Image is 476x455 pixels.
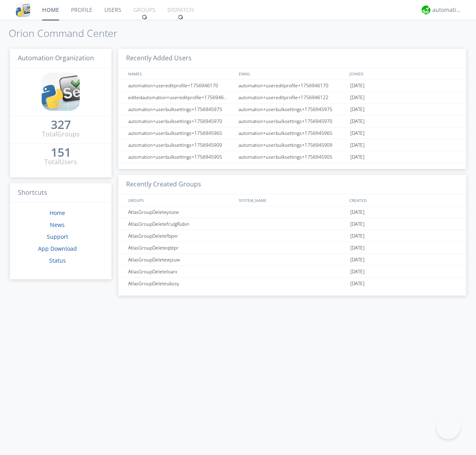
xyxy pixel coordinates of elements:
[347,194,459,206] div: CREATED
[126,127,236,139] div: automation+userbulksettings+1756945965
[51,148,71,156] div: 151
[18,54,94,62] span: Automation Organization
[350,218,365,230] span: [DATE]
[126,151,236,163] div: automation+userbulksettings+1756945905
[237,194,347,206] div: SYSTEM_NAME
[236,115,348,127] div: automation+userbulksettings+1756945970
[236,80,348,91] div: automation+usereditprofile+1756946170
[126,218,236,230] div: AtlasGroupDeletefculgRubin
[350,206,365,218] span: [DATE]
[118,266,466,278] a: AtlasGroupDeleteloarx[DATE]
[42,73,80,111] img: cddb5a64eb264b2086981ab96f4c1ba7
[126,80,236,91] div: automation+usereditprofile+1756946170
[126,206,236,218] div: AtlasGroupDeleteyiozw
[50,221,65,228] a: News
[118,115,466,127] a: automation+userbulksettings+1756945970automation+userbulksettings+1756945970[DATE]
[350,254,365,266] span: [DATE]
[118,278,466,290] a: AtlasGroupDeleteubssy[DATE]
[44,157,77,167] div: Total Users
[42,130,80,139] div: Total Groups
[422,6,430,14] img: d2d01cd9b4174d08988066c6d424eccd
[50,209,65,217] a: Home
[236,127,348,139] div: automation+userbulksettings+1756945965
[350,278,365,290] span: [DATE]
[118,175,466,194] h3: Recently Created Groups
[118,218,466,230] a: AtlasGroupDeletefculgRubin[DATE]
[236,151,348,163] div: automation+userbulksettings+1756945905
[126,230,236,242] div: AtlasGroupDeletefbpxr
[118,104,466,115] a: automation+userbulksettings+1756945975automation+userbulksettings+1756945975[DATE]
[350,139,365,151] span: [DATE]
[118,151,466,163] a: automation+userbulksettings+1756945905automation+userbulksettings+1756945905[DATE]
[49,257,66,264] a: Status
[350,266,365,278] span: [DATE]
[51,121,71,129] div: 327
[118,139,466,151] a: automation+userbulksettings+1756945909automation+userbulksettings+1756945909[DATE]
[126,68,235,79] div: NAMES
[126,278,236,289] div: AtlasGroupDeleteubssy
[38,245,77,252] a: App Download
[436,415,460,439] iframe: Toggle Customer Support
[126,242,236,253] div: AtlasGroupDeleteqbtpr
[16,3,30,17] img: cddb5a64eb264b2086981ab96f4c1ba7
[118,242,466,254] a: AtlasGroupDeleteqbtpr[DATE]
[51,121,71,130] a: 327
[126,254,236,265] div: AtlasGroupDeletewjzuw
[118,92,466,104] a: editedautomation+usereditprofile+1756946122automation+usereditprofile+1756946122[DATE]
[118,254,466,266] a: AtlasGroupDeletewjzuw[DATE]
[126,194,235,206] div: GROUPS
[350,127,365,139] span: [DATE]
[237,68,347,79] div: EMAIL
[350,80,365,92] span: [DATE]
[350,115,365,127] span: [DATE]
[126,92,236,103] div: editedautomation+usereditprofile+1756946122
[236,104,348,115] div: automation+userbulksettings+1756945975
[126,115,236,127] div: automation+userbulksettings+1756945970
[47,233,68,240] a: Support
[350,151,365,163] span: [DATE]
[118,127,466,139] a: automation+userbulksettings+1756945965automation+userbulksettings+1756945965[DATE]
[126,266,236,277] div: AtlasGroupDeleteloarx
[350,104,365,115] span: [DATE]
[118,49,466,68] h3: Recently Added Users
[126,139,236,151] div: automation+userbulksettings+1756945909
[236,139,348,151] div: automation+userbulksettings+1756945909
[142,14,147,20] img: spin.svg
[118,80,466,92] a: automation+usereditprofile+1756946170automation+usereditprofile+1756946170[DATE]
[236,92,348,103] div: automation+usereditprofile+1756946122
[51,148,71,157] a: 151
[432,6,462,14] div: automation+atlas
[347,68,459,79] div: JOINED
[350,242,365,254] span: [DATE]
[350,230,365,242] span: [DATE]
[118,230,466,242] a: AtlasGroupDeletefbpxr[DATE]
[10,183,111,203] h3: Shortcuts
[178,14,183,20] img: spin.svg
[118,206,466,218] a: AtlasGroupDeleteyiozw[DATE]
[126,104,236,115] div: automation+userbulksettings+1756945975
[350,92,365,104] span: [DATE]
